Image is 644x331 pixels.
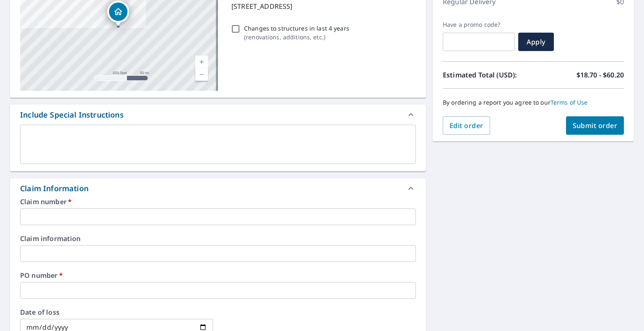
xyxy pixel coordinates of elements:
[244,33,349,41] p: ( renovations, additions, etc. )
[10,178,426,198] div: Claim Information
[244,24,349,33] p: Changes to structures in last 4 years
[20,235,416,242] label: Claim information
[443,99,624,106] p: By ordering a report you agree to our
[525,37,547,46] span: Apply
[443,116,490,135] button: Edit order
[20,198,416,205] label: Claim number
[449,121,483,130] span: Edit order
[20,183,88,194] div: Claim Information
[20,109,124,121] div: Include Special Instructions
[551,98,588,106] a: Terms of Use
[20,309,213,316] label: Date of loss
[195,56,208,68] a: Current Level 17, Zoom In
[10,105,426,125] div: Include Special Instructions
[107,1,129,27] div: Dropped pin, building 1, Residential property, 7308 W Bloomfield Rd Peoria, AZ 85381
[576,70,624,80] p: $18.70 - $60.20
[518,33,554,51] button: Apply
[443,70,533,80] p: Estimated Total (USD):
[20,272,416,279] label: PO number
[566,116,624,135] button: Submit order
[231,1,413,11] p: [STREET_ADDRESS]
[573,121,618,130] span: Submit order
[443,21,515,28] label: Have a promo code?
[195,68,208,81] a: Current Level 17, Zoom Out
